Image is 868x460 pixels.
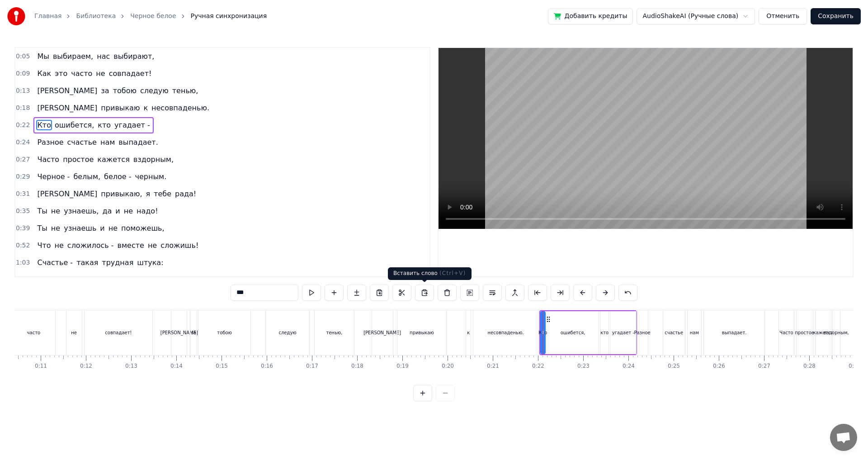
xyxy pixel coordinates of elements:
span: Мы [36,51,50,62]
div: совпадает! [105,329,132,336]
div: Кто [538,329,547,336]
span: ( Ctrl+V ) [439,270,466,276]
span: кто [97,120,112,130]
div: несовпаденью. [488,329,524,336]
span: часто [70,68,93,79]
span: [PERSON_NAME] [36,85,98,96]
span: простое [62,154,94,165]
span: трудная [101,257,134,268]
div: 0:13 [125,363,137,370]
span: сложишь! [160,240,199,251]
span: не [95,68,106,79]
div: кажется [813,329,833,336]
div: к [467,329,470,336]
span: узнаешь [63,223,97,233]
div: 0:17 [306,363,318,370]
span: поможешь, [120,223,165,233]
span: 0:29 [16,172,30,181]
div: 0:19 [396,363,409,370]
div: 0:26 [713,363,725,370]
span: 0:35 [16,207,30,216]
div: вздорным, [824,329,849,336]
span: не [123,206,134,216]
div: 0:23 [577,363,590,370]
span: черным. [134,171,168,182]
span: несовпаденью. [151,103,210,113]
span: белое - [103,171,132,182]
div: Вставить слово [388,267,472,280]
span: кажется [96,154,130,165]
span: не [54,240,65,251]
span: сложилось - [66,240,115,251]
div: 0:16 [261,363,273,370]
span: не [108,223,118,233]
span: за [100,85,110,96]
div: тобою [217,329,232,336]
span: нас [96,51,111,62]
span: [PERSON_NAME] [36,103,98,113]
span: 1:09 [16,275,30,285]
span: 0:18 [16,104,30,113]
span: выбираем, [52,51,94,62]
div: простое [795,329,814,336]
button: Сохранить [811,8,861,24]
span: 0:09 [16,69,30,78]
div: 0:20 [442,363,454,370]
div: 0:22 [532,363,544,370]
span: я [145,189,151,199]
span: не [147,240,158,251]
span: совпадает! [108,68,153,79]
button: Добавить кредиты [548,8,633,24]
span: надо! [136,206,159,216]
div: следую [278,329,296,336]
button: Отменить [759,8,807,24]
div: 0:21 [487,363,499,370]
span: привыкаю [100,103,141,113]
span: Разное [36,137,64,147]
span: 0:52 [16,241,30,250]
span: счастье [66,137,98,147]
span: [PERSON_NAME] [36,275,98,285]
div: [PERSON_NAME] [363,329,401,336]
span: и [114,206,121,216]
a: Черное белое [130,12,176,21]
span: то [155,275,165,285]
span: близоруко. [167,275,211,285]
span: Ты [36,206,48,216]
a: Главная [34,12,61,21]
span: [PERSON_NAME] [36,189,98,199]
span: тобою [112,85,137,96]
div: нам [690,329,699,336]
span: 0:22 [16,121,30,130]
div: 0:11 [35,363,47,370]
div: ошибется, [561,329,585,336]
div: 0:18 [351,363,363,370]
div: Открытый чат [830,424,857,451]
span: такая [75,257,99,268]
div: 0:29 [849,363,861,370]
span: 1:03 [16,258,30,267]
span: 0:05 [16,52,30,61]
span: не [50,223,61,233]
div: тенью, [326,329,342,336]
span: 0:31 [16,190,30,199]
span: выбирают, [113,51,155,62]
span: вздорным, [132,154,175,165]
div: счастье [665,329,683,336]
div: угадает - [612,329,634,336]
span: узнаешь, [63,206,99,216]
div: не [71,329,77,336]
img: youka [7,7,25,25]
span: Ручная синхронизация [191,12,267,21]
span: не [50,206,61,216]
span: 0:39 [16,224,30,233]
span: штука: [136,257,164,268]
span: следую [139,85,170,96]
div: привыкаю [410,329,434,336]
span: это [54,68,68,79]
div: 0:27 [758,363,770,370]
span: белым, [72,171,101,182]
span: Что [36,240,52,251]
span: Как [36,68,52,79]
div: 0:28 [803,363,816,370]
